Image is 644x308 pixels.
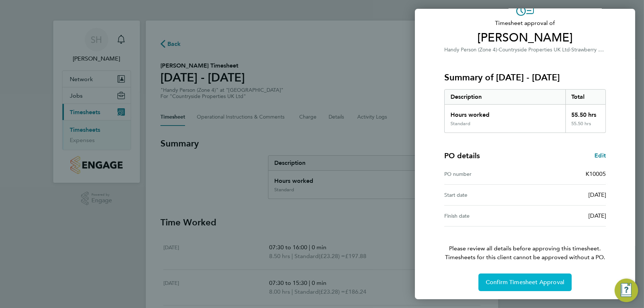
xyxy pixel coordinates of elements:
[435,253,615,262] span: Timesheets for this client cannot be approved without a PO.
[444,89,606,133] div: Summary of 04 - 10 Aug 2025
[445,105,565,121] div: Hours worked
[594,151,606,160] a: Edit
[435,227,615,262] p: Please review all details before approving this timesheet.
[565,121,606,133] div: 55.50 hrs
[594,152,606,159] span: Edit
[565,90,606,104] div: Total
[444,47,497,53] span: Handy Person (Zone 4)
[444,170,525,178] div: PO number
[444,211,525,220] div: Finish date
[565,105,606,121] div: 55.50 hrs
[570,47,571,53] span: ·
[444,19,606,28] span: Timesheet approval of
[444,72,606,83] h3: Summary of [DATE] - [DATE]
[586,170,606,177] span: K10005
[478,273,572,291] button: Confirm Timesheet Approval
[525,211,606,220] div: [DATE]
[615,279,638,302] button: Engage Resource Center
[444,151,480,161] h4: PO details
[451,121,470,127] div: Standard
[444,191,525,199] div: Start date
[444,30,606,45] span: [PERSON_NAME]
[525,191,606,199] div: [DATE]
[497,47,499,53] span: ·
[486,279,564,286] span: Confirm Timesheet Approval
[499,47,570,53] span: Countryside Properties UK Ltd
[571,46,616,53] span: Strawberry Grange
[445,90,565,104] div: Description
